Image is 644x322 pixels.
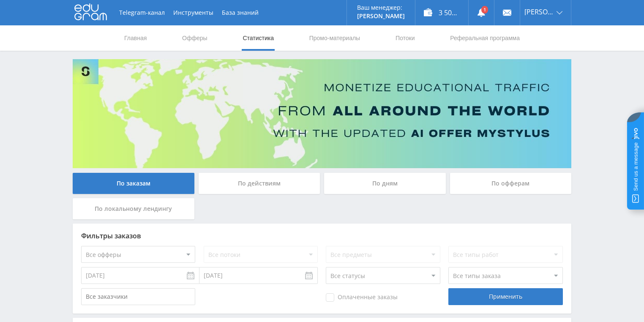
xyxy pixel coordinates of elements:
img: Banner [73,59,571,168]
div: Применить [448,288,562,305]
a: Главная [123,25,147,51]
div: Фильтры заказов [81,232,563,240]
a: Потоки [395,25,416,51]
span: Оплаченные заказы [326,293,398,302]
div: По действиям [199,173,320,194]
a: Статистика [242,25,275,51]
a: Промо-материалы [308,25,361,51]
span: [PERSON_NAME] [524,8,554,15]
a: Реферальная программа [449,25,521,51]
p: [PERSON_NAME] [357,13,405,19]
div: По дням [324,173,446,194]
p: Ваш менеджер: [357,4,405,11]
a: Офферы [181,25,208,51]
div: По заказам [73,173,194,194]
div: По офферам [450,173,572,194]
input: Все заказчики [81,288,195,305]
div: По локальному лендингу [73,198,194,219]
